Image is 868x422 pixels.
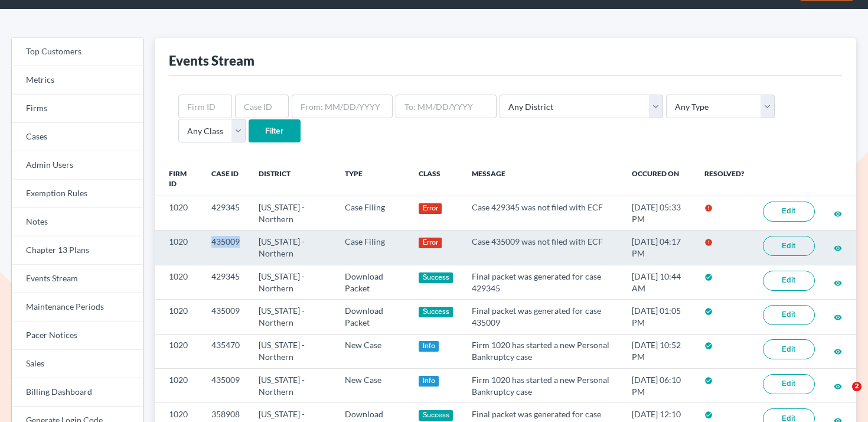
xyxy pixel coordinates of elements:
[834,381,842,391] a: visibility
[12,66,143,95] a: Metrics
[462,369,623,403] td: Firm 1020 has started a new Personal Bankruptcy case
[834,346,842,356] a: visibility
[834,242,842,252] a: visibility
[462,162,623,196] th: Message
[155,334,202,368] td: 1020
[202,369,249,403] td: 435009
[834,279,842,287] i: visibility
[202,196,249,231] td: 429345
[419,341,439,352] div: Info
[155,231,202,265] td: 1020
[202,334,249,368] td: 435470
[462,196,623,231] td: Case 429345 was not filed with ECF
[12,180,143,208] a: Exemption Rules
[249,119,301,143] input: Filter
[155,162,202,196] th: Firm ID
[169,52,254,69] div: Events Stream
[12,151,143,180] a: Admin Users
[763,236,815,256] a: Edit
[335,231,409,265] td: Case Filing
[178,95,232,118] input: Firm ID
[419,238,442,248] div: Error
[622,162,695,196] th: Occured On
[12,123,143,151] a: Cases
[409,162,462,196] th: Class
[419,203,442,214] div: Error
[834,348,842,356] i: visibility
[462,300,623,334] td: Final packet was generated for case 435009
[202,265,249,299] td: 429345
[335,300,409,334] td: Download Packet
[292,95,393,118] input: From: MM/DD/YYYY
[249,300,335,334] td: [US_STATE] - Northern
[12,265,143,293] a: Events Stream
[622,334,695,368] td: [DATE] 10:52 PM
[834,208,842,218] a: visibility
[419,307,453,317] div: Success
[695,162,753,196] th: Resolved?
[249,369,335,403] td: [US_STATE] - Northern
[622,300,695,334] td: [DATE] 01:05 PM
[622,231,695,265] td: [DATE] 04:17 PM
[622,265,695,299] td: [DATE] 10:44 AM
[335,162,409,196] th: Type
[249,162,335,196] th: District
[202,162,249,196] th: Case ID
[622,196,695,231] td: [DATE] 05:33 PM
[462,265,623,299] td: Final packet was generated for case 429345
[335,265,409,299] td: Download Packet
[202,300,249,334] td: 435009
[12,95,143,123] a: Firms
[335,196,409,231] td: Case Filing
[12,38,143,66] a: Top Customers
[396,95,497,118] input: To: MM/DD/YYYY
[828,382,856,410] iframe: Intercom live chat
[335,334,409,368] td: New Case
[249,231,335,265] td: [US_STATE] - Northern
[763,271,815,291] a: Edit
[12,208,143,236] a: Notes
[852,382,862,391] span: 2
[704,273,713,281] i: check_circle
[622,369,695,403] td: [DATE] 06:10 PM
[12,293,143,322] a: Maintenance Periods
[834,244,842,252] i: visibility
[249,196,335,231] td: [US_STATE] - Northern
[462,334,623,368] td: Firm 1020 has started a new Personal Bankruptcy case
[155,265,202,299] td: 1020
[763,374,815,394] a: Edit
[419,376,439,387] div: Info
[155,300,202,334] td: 1020
[335,369,409,403] td: New Case
[834,210,842,218] i: visibility
[419,272,453,283] div: Success
[704,376,713,385] i: check_circle
[235,95,289,118] input: Case ID
[704,411,713,419] i: check_circle
[704,342,713,350] i: check_circle
[834,313,842,322] i: visibility
[12,350,143,378] a: Sales
[462,231,623,265] td: Case 435009 was not filed with ECF
[249,265,335,299] td: [US_STATE] - Northern
[202,231,249,265] td: 435009
[763,305,815,325] a: Edit
[704,307,713,316] i: check_circle
[12,236,143,265] a: Chapter 13 Plans
[155,369,202,403] td: 1020
[155,196,202,231] td: 1020
[249,334,335,368] td: [US_STATE] - Northern
[834,277,842,287] a: visibility
[12,378,143,407] a: Billing Dashboard
[704,204,713,212] i: error
[763,339,815,359] a: Edit
[704,238,713,246] i: error
[834,311,842,322] a: visibility
[12,322,143,350] a: Pacer Notices
[763,202,815,222] a: Edit
[419,410,453,421] div: Success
